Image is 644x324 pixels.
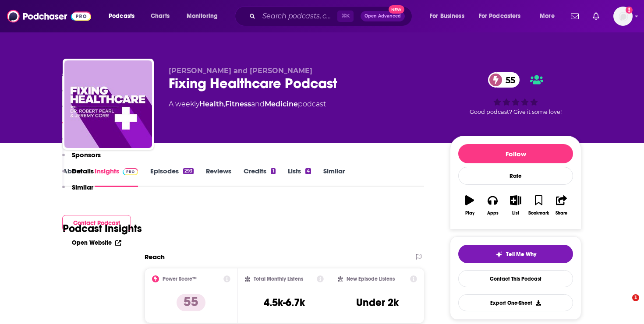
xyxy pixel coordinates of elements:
[512,211,519,216] div: List
[356,296,399,309] h3: Under 2k
[589,9,603,24] a: Show notifications dropdown
[458,144,573,163] button: Follow
[62,215,131,231] button: Contact Podcast
[458,167,573,185] div: Rate
[613,7,633,26] span: Logged in as DoraMarie4
[424,9,475,23] button: open menu
[264,296,305,309] h3: 4.5k-6.7k
[72,183,93,191] p: Similar
[361,11,405,21] button: Open AdvancedNew
[145,9,175,23] a: Charts
[364,14,401,18] span: Open Advanced
[288,167,311,187] a: Lists4
[244,167,275,187] a: Credits1
[550,190,573,221] button: Share
[72,167,94,175] p: Details
[199,100,224,108] a: Health
[62,183,93,199] button: Similar
[177,294,205,311] p: 55
[528,211,549,216] div: Bookmark
[206,167,231,187] a: Reviews
[632,294,639,301] span: 1
[183,168,194,174] div: 293
[7,8,91,25] img: Podchaser - Follow, Share and Rate Podcasts
[613,7,633,26] button: Show profile menu
[259,9,337,23] input: Search podcasts, credits, & more...
[458,190,481,221] button: Play
[72,239,121,247] a: Open Website
[323,167,345,187] a: Similar
[224,100,225,108] span: ,
[243,6,421,26] div: Search podcasts, credits, & more...
[169,67,312,75] span: [PERSON_NAME] and [PERSON_NAME]
[265,100,298,108] a: Medicine
[337,11,354,22] span: ⌘ K
[497,72,520,88] span: 55
[479,10,521,22] span: For Podcasters
[251,100,265,108] span: and
[506,251,536,258] span: Tell Me Why
[145,253,165,261] h2: Reach
[163,276,197,282] h2: Power Score™
[567,9,582,24] a: Show notifications dropdown
[527,190,550,221] button: Bookmark
[254,276,303,282] h2: Total Monthly Listens
[187,10,218,22] span: Monitoring
[470,109,562,115] span: Good podcast? Give it some love!
[626,7,633,14] svg: Add a profile image
[614,294,635,315] iframe: Intercom live chat
[430,10,464,22] span: For Business
[495,251,502,258] img: tell me why sparkle
[540,10,555,22] span: More
[347,276,395,282] h2: New Episode Listens
[305,168,311,174] div: 4
[109,10,134,22] span: Podcasts
[150,167,194,187] a: Episodes293
[488,72,520,88] a: 55
[271,168,275,174] div: 1
[473,9,534,23] button: open menu
[481,190,504,221] button: Apps
[458,245,573,263] button: tell me why sparkleTell Me Why
[169,99,326,109] div: A weekly podcast
[64,60,152,148] img: Fixing Healthcare Podcast
[103,9,146,23] button: open menu
[389,5,404,14] span: New
[487,211,499,216] div: Apps
[62,167,94,183] button: Details
[465,211,474,216] div: Play
[450,67,581,121] div: 55Good podcast? Give it some love!
[225,100,251,108] a: Fitness
[556,211,567,216] div: Share
[613,7,633,26] img: User Profile
[504,190,527,221] button: List
[151,10,170,22] span: Charts
[180,9,229,23] button: open menu
[458,294,573,311] button: Export One-Sheet
[458,270,573,287] a: Contact This Podcast
[534,9,566,23] button: open menu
